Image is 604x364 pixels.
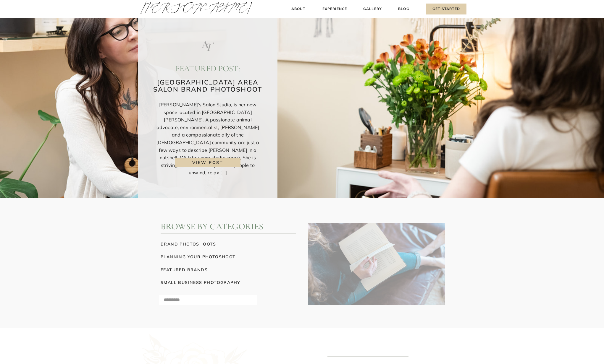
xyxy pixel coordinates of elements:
[161,221,359,233] h2: Browse by Categories
[153,78,262,93] a: [GEOGRAPHIC_DATA] Area Salon Brand Photoshoot
[290,6,307,12] a: About
[363,6,382,12] a: Gallery
[397,6,411,12] a: Blog
[175,158,240,167] a: San Francisco Bay Area Salon Brand Photoshoot
[153,64,263,74] h2: featured post:
[322,6,348,12] a: Experience
[180,159,235,165] a: view post
[161,253,296,260] a: planning your photoshoot
[161,279,262,285] a: small business photography
[155,101,261,177] p: [PERSON_NAME]’s Salon Studio, is her new space located in [GEOGRAPHIC_DATA][PERSON_NAME]. A passi...
[161,266,229,273] a: featured brands
[161,241,296,247] a: brand photoshoots
[426,4,466,14] a: Get Started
